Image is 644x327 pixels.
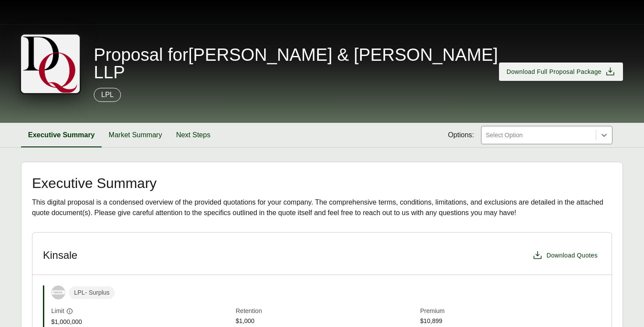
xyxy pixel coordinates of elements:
[69,286,115,299] span: LPL - Surplus
[52,290,65,294] img: Kinsale
[21,123,102,147] button: Executive Summary
[101,90,113,100] p: LPL
[94,46,502,81] span: Proposal for [PERSON_NAME] & [PERSON_NAME] LLP
[236,317,417,327] span: $1,000
[499,63,623,81] button: Download Full Proposal Package
[102,123,169,147] button: Market Summary
[169,123,217,147] button: Next Steps
[51,306,64,316] span: Limit
[236,306,417,317] span: Retention
[51,317,232,327] span: $1,000,000
[420,306,601,317] span: Premium
[32,197,612,218] div: This digital proposal is a condensed overview of the provided quotations for your company. The co...
[546,251,598,260] span: Download Quotes
[529,247,601,264] button: Download Quotes
[448,130,474,140] span: Options:
[32,176,612,190] h2: Executive Summary
[43,249,78,262] h3: Kinsale
[506,67,602,77] span: Download Full Proposal Package
[420,317,601,327] span: $10,899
